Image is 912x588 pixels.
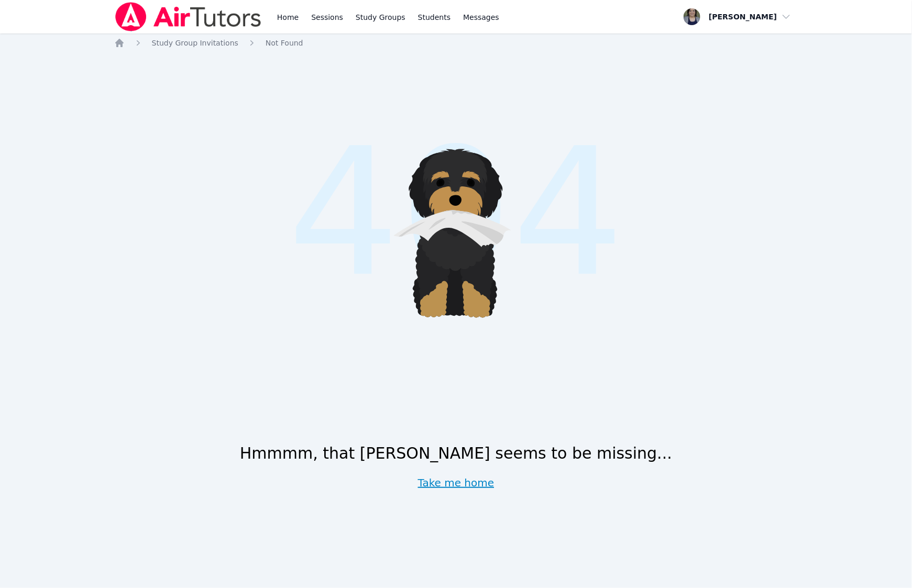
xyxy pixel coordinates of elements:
span: Messages [463,12,499,23]
span: 404 [288,81,624,345]
a: Study Group Invitations [152,38,238,48]
span: Study Group Invitations [152,39,238,47]
a: Take me home [418,475,495,490]
span: Not Found [266,39,303,47]
img: Air Tutors [114,2,262,31]
nav: Breadcrumb [114,38,798,48]
a: Not Found [266,38,303,48]
h1: Hmmmm, that [PERSON_NAME] seems to be missing... [240,444,672,463]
